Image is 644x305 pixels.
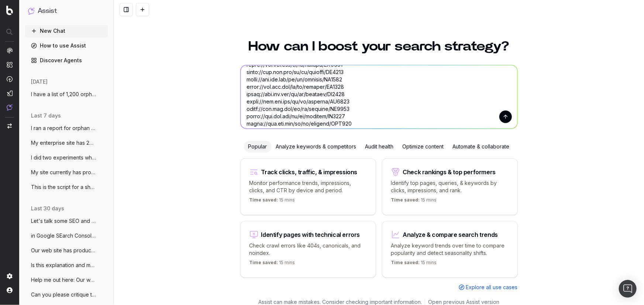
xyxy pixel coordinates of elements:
div: Track clicks, traffic, & impressions [261,169,358,175]
button: I did two experiments wherein I I de-dup [25,152,108,164]
a: How to use Assist [25,40,108,52]
button: I have a list of 1,200 orphan URLs for p [25,88,108,100]
span: in Google SEarch Console, the "Performan [31,232,96,239]
div: Automate & collaborate [448,141,514,152]
img: Analytics [7,48,13,53]
span: I have a list of 1,200 orphan URLs for p [31,91,96,98]
div: Identify pages with technical errors [261,232,360,238]
img: Assist [28,7,35,14]
span: Is this explanation and metaphor apt? "I [31,262,96,269]
div: Check rankings & top performers [403,169,496,175]
span: Our web site has products and related "L [31,247,96,254]
p: Identify top pages, queries, & keywords by clicks, impressions, and rank. [391,179,509,194]
img: Activation [7,76,13,82]
img: Studio [7,90,13,96]
span: Help me out here: Our website does not a [31,276,96,284]
span: This is the script for a short video I a [31,183,96,191]
h1: How can I boost your search strategy? [240,40,518,53]
span: Let's talk some SEO and data analytics. [31,217,96,225]
button: New Chat [25,25,108,37]
p: Analyze keyword trends over time to compare popularity and detect seasonality shifts. [391,242,509,257]
span: I did two experiments wherein I I de-dup [31,154,96,161]
span: [DATE] [31,78,48,85]
button: Can you please critique this summary of [25,289,108,301]
button: Let's talk some SEO and data analytics. [25,215,108,227]
p: 15 mins [249,260,295,269]
a: Explore all use cases [459,284,518,291]
span: Time saved: [391,197,420,203]
button: Our web site has products and related "L [25,245,108,256]
span: Explore all use cases [466,284,518,291]
div: Analyze & compare search trends [403,232,498,238]
button: My enterprise site has 22,000 product pa [25,137,108,149]
span: My enterprise site has 22,000 product pa [31,139,96,147]
span: Can you please critique this summary of [31,291,96,298]
button: Is this explanation and metaphor apt? "I [25,259,108,271]
button: Assist [28,6,105,16]
button: I ran a report for orphan pages. It repo [25,122,108,134]
div: Analyze keywords & competitors [272,141,361,152]
button: Help me out here: Our website does not a [25,274,108,286]
div: Audit health [361,141,398,152]
div: Popular [244,141,272,152]
p: Monitor performance trends, impressions, clicks, and CTR by device and period. [249,179,367,194]
img: Setting [7,273,13,279]
p: 15 mins [391,197,437,206]
img: Assist [7,104,13,111]
p: 15 mins [249,197,295,206]
button: in Google SEarch Console, the "Performan [25,230,108,242]
span: last 30 days [31,205,64,212]
button: This is the script for a short video I a [25,181,108,193]
div: Open Intercom Messenger [619,280,637,298]
span: Time saved: [391,260,420,265]
div: Optimize content [398,141,448,152]
span: My site currently has product pages, cat [31,169,96,176]
span: last 7 days [31,112,61,119]
img: Intelligence [7,62,13,68]
img: My account [7,287,13,293]
a: Discover Agents [25,55,108,66]
img: Botify logo [6,6,13,15]
p: 15 mins [391,260,437,269]
button: My site currently has product pages, cat [25,166,108,178]
img: Switch project [7,123,12,129]
p: Check crawl errors like 404s, canonicals, and noindex. [249,242,367,257]
h1: Assist [38,6,57,16]
textarea: Lor ips dolors amet conse adipi? Elit sed doei temp inc utlabor, "Etdolor ma al enimadminimv," "Q... [241,65,517,129]
span: Time saved: [249,260,278,265]
span: Time saved: [249,197,278,203]
span: I ran a report for orphan pages. It repo [31,125,96,132]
